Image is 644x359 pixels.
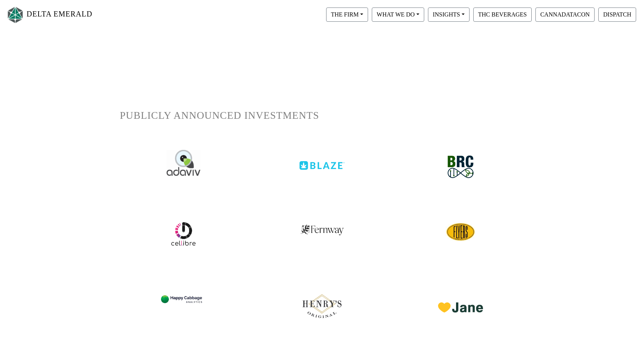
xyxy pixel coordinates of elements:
img: fernway [300,217,344,236]
img: brc [442,150,479,184]
button: INSIGHTS [428,7,470,22]
img: Logo [6,5,25,25]
button: THE FIRM [326,7,368,22]
a: CANNADATACON [534,11,596,17]
img: adaviv [167,150,200,176]
h1: PUBLICLY ANNOUNCED INVESTMENTS [120,109,524,122]
button: CANNADATACON [535,7,595,22]
a: THC BEVERAGES [471,11,534,17]
button: DISPATCH [598,7,636,22]
img: cellibre [170,221,197,247]
img: henrys [300,284,344,321]
a: DISPATCH [596,11,638,17]
img: hca [161,284,206,311]
img: blaze [300,150,344,170]
button: WHAT WE DO [372,7,424,22]
img: cellibre [446,217,476,247]
img: jane [438,284,483,313]
button: THC BEVERAGES [473,7,532,22]
a: DELTA EMERALD [6,3,92,27]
